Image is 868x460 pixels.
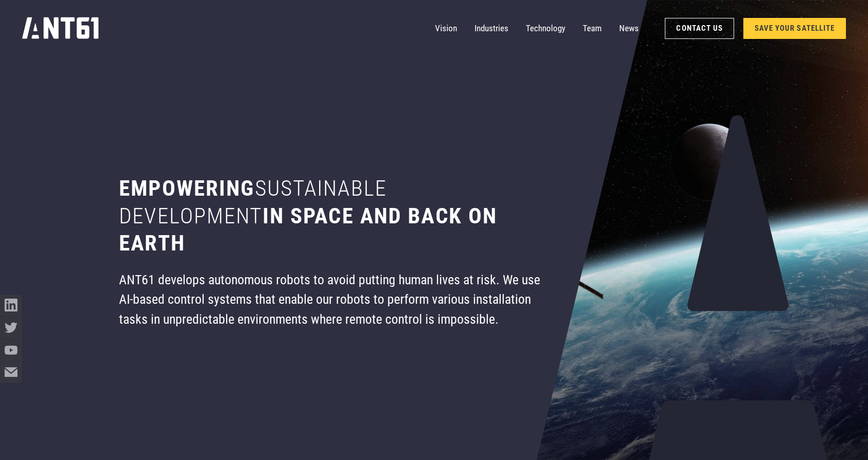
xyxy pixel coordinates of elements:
[119,175,387,228] span: sustainable development
[119,175,541,257] h1: Empowering in space and back on earth
[435,17,457,39] a: Vision
[22,14,100,43] a: home
[583,17,602,39] a: Team
[665,18,734,39] a: Contact Us
[619,17,639,39] a: News
[475,17,508,39] a: Industries
[743,18,846,39] a: SAVE YOUR SATELLITE
[119,270,541,329] div: ANT61 develops autonomous robots to avoid putting human lives at risk. We use AI-based control sy...
[526,17,565,39] a: Technology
